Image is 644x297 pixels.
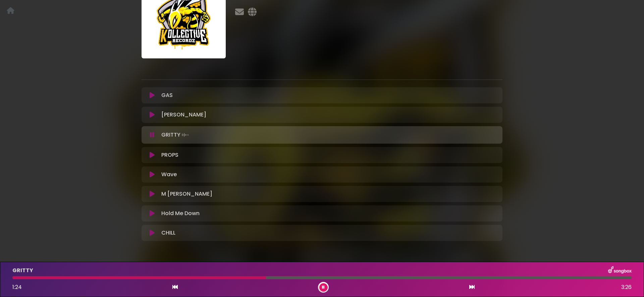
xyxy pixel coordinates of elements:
p: CHILL [161,229,175,237]
p: Hold Me Down [161,209,200,217]
p: GRITTY [12,266,33,275]
img: waveform4.gif [180,130,190,140]
img: songbox-logo-white.png [608,266,632,275]
p: [PERSON_NAME] [161,111,206,119]
p: PROPS [161,151,178,159]
p: Wave [161,170,177,179]
p: GAS [161,91,173,99]
p: M [PERSON_NAME] [161,190,212,198]
p: GRITTY [161,130,190,140]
